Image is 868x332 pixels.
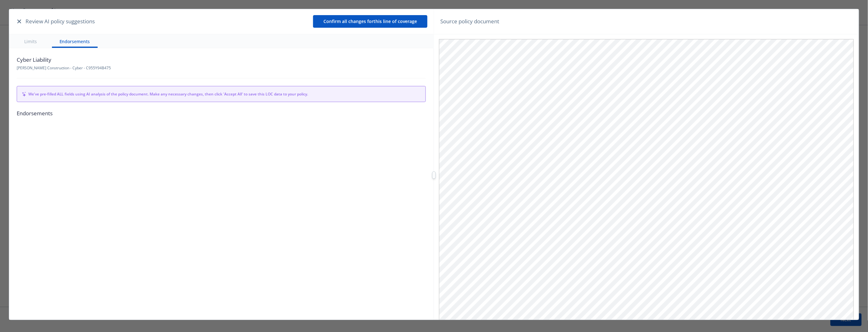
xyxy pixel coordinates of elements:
span: Cyber Liability [17,56,111,64]
span: We've pre-filled ALL fields using AI analysis of the policy document. Make any necessary changes,... [28,91,420,97]
span: Endorsements [17,110,426,117]
button: Confirm all changes forthis line of coverage [313,15,427,28]
span: [PERSON_NAME] Construction - Cyber - C955Y94B475 [17,65,111,71]
button: Limits [17,34,44,48]
span: Source policy document [440,17,499,26]
span: Review AI policy suggestions [26,17,95,26]
button: Endorsements [52,34,98,48]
